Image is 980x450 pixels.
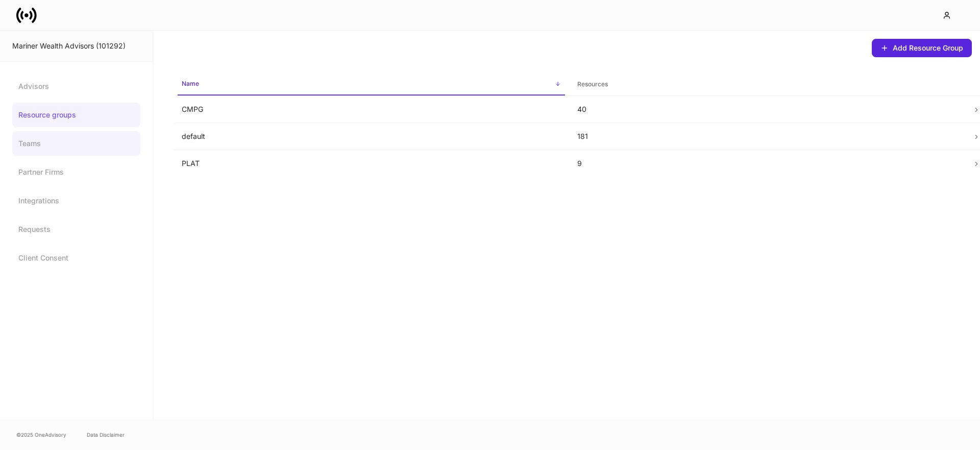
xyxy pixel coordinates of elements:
a: Resource groups [12,103,140,127]
div: Add Resource Group [880,44,963,52]
a: Client Consent [12,246,140,270]
button: Add Resource Group [872,39,972,57]
p: PLAT [182,158,561,169]
p: CMPG [182,104,561,114]
a: Data Disclaimer [87,431,125,439]
span: Name [178,74,565,96]
a: Teams [12,131,140,156]
td: 9 [569,150,965,177]
h6: Resources [577,79,608,89]
div: Mariner Wealth Advisors (101292) [12,41,140,51]
a: Partner Firms [12,160,140,184]
a: Advisors [12,74,140,99]
td: 181 [569,123,965,150]
h6: Name [182,79,199,88]
a: Integrations [12,188,140,213]
a: Requests [12,217,140,242]
span: Resources [573,74,961,95]
span: © 2025 OneAdvisory [16,431,66,439]
td: 40 [569,96,965,123]
p: default [182,131,561,141]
